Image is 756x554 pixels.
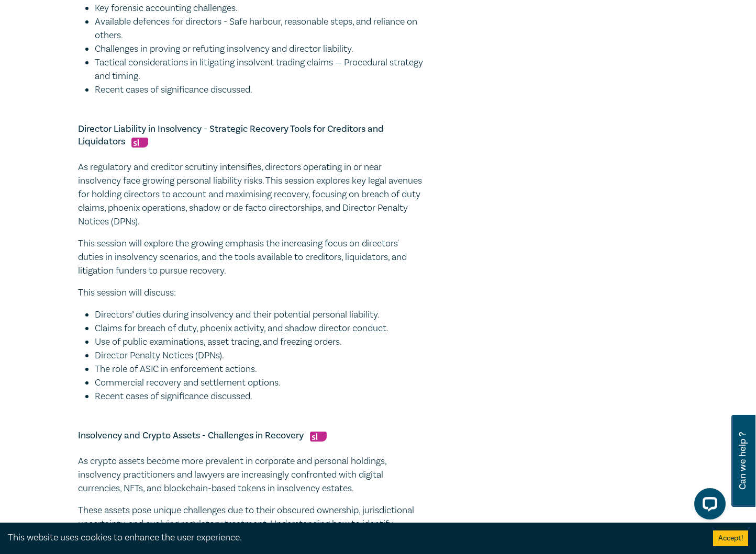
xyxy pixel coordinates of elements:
li: Key forensic accounting challenges. [95,2,424,15]
img: Substantive Law [310,432,327,442]
li: Available defences for directors - Safe harbour, reasonable steps, and reliance on others. [95,15,424,42]
li: Director Penalty Notices (DPNs). [95,349,424,363]
img: Substantive Law [131,138,148,148]
li: The role of ASIC in enforcement actions. [95,363,424,376]
p: As regulatory and creditor scrutiny intensifies, directors operating in or near insolvency face g... [78,161,424,229]
h5: Insolvency and Crypto Assets - Challenges in Recovery [78,429,424,442]
li: Use of public examinations, asset tracing, and freezing orders. [95,335,424,349]
p: This session will explore the growing emphasis the increasing focus on directors' duties in insol... [78,237,424,278]
li: Directors’ duties during insolvency and their potential personal liability. [95,308,424,322]
li: Tactical considerations in litigating insolvent trading claims — Procedural strategy and timing. [95,56,424,83]
li: Recent cases of significance discussed. [95,390,424,403]
button: Accept cookies [713,530,748,546]
li: Commercial recovery and settlement options. [95,376,424,390]
div: This website uses cookies to enhance the user experience. [8,531,697,545]
p: This session will discuss: [78,286,424,300]
p: As crypto assets become more prevalent in corporate and personal holdings, insolvency practitione... [78,455,424,495]
li: Recent cases of significance discussed. [95,83,424,97]
h5: Director Liability in Insolvency - Strategic Recovery Tools for Creditors and Liquidators [78,123,424,148]
iframe: LiveChat chat widget [686,484,730,528]
li: Challenges in proving or refuting insolvency and director liability. [95,42,424,56]
span: Can we help ? [738,421,748,501]
li: Claims for breach of duty, phoenix activity, and shadow director conduct. [95,322,424,335]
